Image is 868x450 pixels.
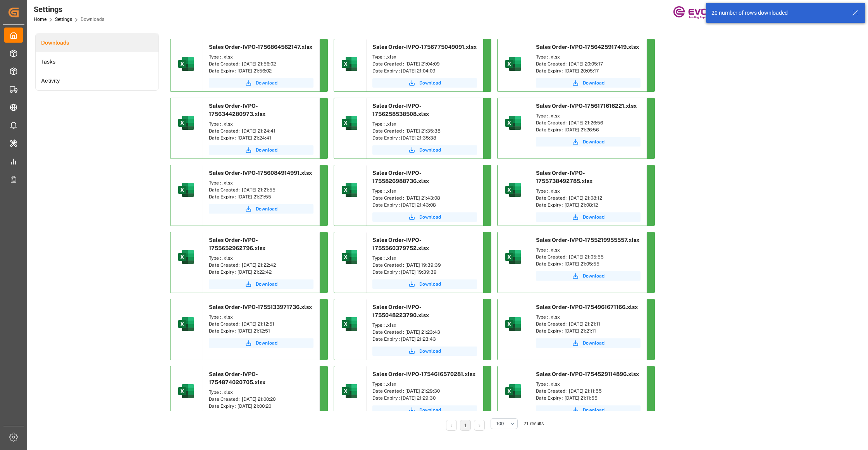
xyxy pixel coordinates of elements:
div: Type : .xlsx [209,255,313,262]
li: Next Page [474,420,485,431]
div: Date Expiry : [DATE] 21:22:42 [209,269,313,276]
img: microsoft-excel-2019--v1.png [177,55,195,73]
div: Date Created : [DATE] 21:08:12 [536,195,641,202]
a: Tasks [36,52,158,71]
img: microsoft-excel-2019--v1.png [340,248,359,266]
span: Download [256,147,277,153]
span: Sales Order-IVPO-1756258538508.xlsx [372,103,429,117]
div: Type : .xlsx [209,53,313,60]
img: microsoft-excel-2019--v1.png [177,382,195,400]
button: Download [536,137,641,147]
div: Type : .xlsx [372,53,477,60]
div: Date Expiry : [DATE] 21:00:20 [209,403,313,410]
span: Download [583,79,604,86]
span: Download [583,407,604,414]
div: Date Created : [DATE] 21:26:56 [536,119,641,126]
button: Download [209,145,313,155]
span: Download [419,407,441,414]
div: Date Expiry : [DATE] 21:26:56 [536,126,641,133]
span: Sales Order-IVPO-1756084914991.xlsx [209,170,312,176]
div: Type : .xlsx [209,389,313,396]
button: Download [372,279,477,289]
div: Type : .xlsx [536,247,641,253]
span: Sales Order-IVPO-1755560379752.xlsx [372,237,429,251]
div: Date Expiry : [DATE] 21:04:09 [372,67,477,74]
span: Download [419,281,441,288]
div: Date Created : [DATE] 19:39:39 [372,262,477,269]
div: 20 number of rows downloaded [711,9,845,17]
div: Type : .xlsx [536,381,641,388]
span: Sales Order-IVPO-1755738492785.xlsx [536,170,592,184]
div: Date Created : [DATE] 21:23:43 [372,329,477,336]
span: Download [256,281,277,288]
button: Download [536,212,641,222]
button: Download [372,347,477,356]
a: Settings [55,17,72,22]
a: Download [372,78,477,88]
div: Type : .xlsx [209,179,313,186]
div: Type : .xlsx [536,188,641,195]
span: Download [583,214,604,221]
div: Type : .xlsx [536,53,641,60]
span: Sales Order-IVPO-1756864562147.xlsx [209,44,312,50]
div: Settings [34,3,104,15]
div: Type : .xlsx [209,314,313,321]
button: Download [536,405,641,415]
img: microsoft-excel-2019--v1.png [177,315,195,333]
span: Sales Order-IVPO-1755219955557.xlsx [536,237,639,243]
div: Date Expiry : [DATE] 21:56:02 [209,67,313,74]
div: Date Expiry : [DATE] 21:11:55 [536,395,641,402]
button: Download [372,405,477,415]
div: Date Created : [DATE] 21:22:42 [209,262,313,269]
a: Download [536,78,641,88]
img: microsoft-excel-2019--v1.png [340,55,359,73]
div: Date Expiry : [DATE] 21:24:41 [209,134,313,141]
img: microsoft-excel-2019--v1.png [340,382,359,400]
span: Download [419,348,441,355]
button: Download [536,271,641,281]
span: Sales Order-IVPO-1756775049091.xlsx [372,44,477,50]
button: Download [209,338,313,348]
img: microsoft-excel-2019--v1.png [504,181,522,199]
div: Type : .xlsx [536,314,641,321]
a: Download [209,204,313,214]
span: Sales Order-IVPO-1755652962796.xlsx [209,237,265,251]
div: Date Created : [DATE] 21:12:51 [209,321,313,328]
div: Date Expiry : [DATE] 19:39:39 [372,269,477,276]
button: Download [536,338,641,348]
div: Date Created : [DATE] 20:05:17 [536,60,641,67]
a: Download [209,78,313,88]
div: Date Expiry : [DATE] 21:12:51 [209,328,313,334]
div: Date Created : [DATE] 21:04:09 [372,60,477,67]
span: Download [583,272,604,279]
div: Date Expiry : [DATE] 21:21:55 [209,193,313,200]
div: Date Expiry : [DATE] 21:29:30 [372,395,477,402]
img: microsoft-excel-2019--v1.png [504,55,522,73]
img: microsoft-excel-2019--v1.png [177,248,195,266]
li: Activity [36,71,158,90]
span: Download [419,79,441,86]
div: Date Created : [DATE] 21:35:38 [372,128,477,134]
img: microsoft-excel-2019--v1.png [504,382,522,400]
span: Sales Order-IVPO-1754529114896.xlsx [536,371,639,377]
div: Date Created : [DATE] 21:21:11 [536,321,641,328]
span: Sales Order-IVPO-1755133971736.xlsx [209,304,312,310]
div: Date Created : [DATE] 21:29:30 [372,388,477,395]
span: Sales Order-IVPO-1754874020705.xlsx [209,371,265,385]
span: 21 results [524,421,544,426]
span: Download [256,340,277,347]
span: Sales Order-IVPO-1756344280973.xlsx [209,103,265,117]
button: Download [372,212,477,222]
a: Downloads [36,33,158,52]
div: Type : .xlsx [372,381,477,388]
div: Date Created : [DATE] 21:11:55 [536,388,641,395]
img: microsoft-excel-2019--v1.png [340,315,359,333]
img: microsoft-excel-2019--v1.png [177,114,195,132]
img: microsoft-excel-2019--v1.png [504,248,522,266]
